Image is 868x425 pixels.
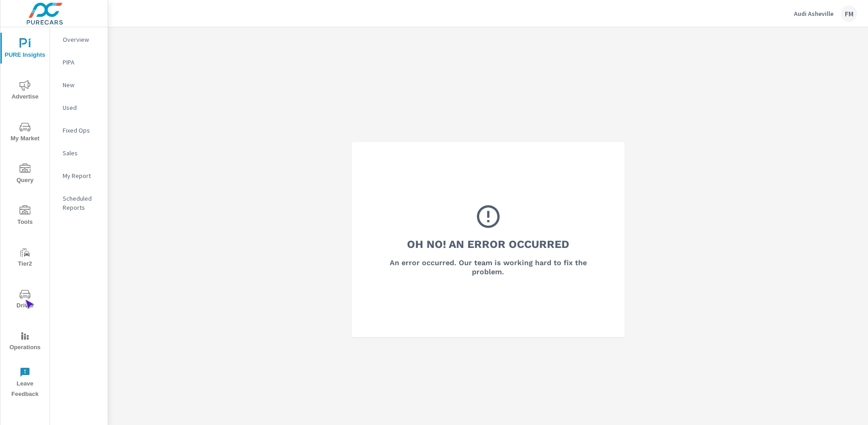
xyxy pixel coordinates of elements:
[794,10,833,18] p: Audi Asheville
[0,27,50,403] div: nav menu
[3,163,47,186] span: Query
[50,78,108,92] div: New
[50,169,108,183] div: My Report
[3,247,47,269] span: Tier2
[841,5,857,22] div: FM
[63,103,100,112] p: Used
[50,101,108,114] div: Used
[3,289,47,311] span: Driver
[50,33,108,46] div: Overview
[407,237,569,252] h3: Oh No! An Error Occurred
[50,55,108,69] div: PIPA
[377,258,600,277] h6: An error occurred. Our team is working hard to fix the problem.
[63,194,100,212] p: Scheduled Reports
[3,205,47,227] span: Tools
[3,331,47,353] span: Operations
[3,367,47,400] span: Leave Feedback
[50,124,108,137] div: Fixed Ops
[63,58,100,67] p: PIPA
[63,126,100,135] p: Fixed Ops
[50,192,108,214] div: Scheduled Reports
[50,146,108,160] div: Sales
[3,38,47,60] span: PURE Insights
[63,148,100,158] p: Sales
[63,35,100,44] p: Overview
[63,80,100,89] p: New
[3,80,47,102] span: Advertise
[63,171,100,180] p: My Report
[3,122,47,144] span: My Market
